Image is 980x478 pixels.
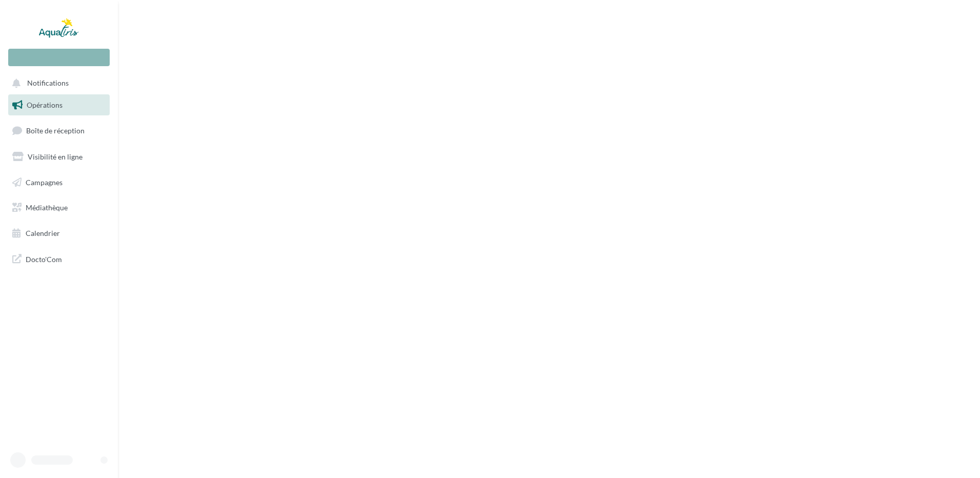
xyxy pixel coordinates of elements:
[26,229,60,237] span: Calendrier
[6,172,112,193] a: Campagnes
[6,120,112,142] a: Boîte de réception
[6,248,112,270] a: Docto'Com
[27,101,63,109] span: Opérations
[27,79,69,88] span: Notifications
[6,197,112,218] a: Médiathèque
[26,203,68,212] span: Médiathèque
[8,49,110,66] div: Nouvelle campagne
[26,252,62,266] span: Docto'Com
[6,223,112,244] a: Calendrier
[28,152,83,161] span: Visibilité en ligne
[26,177,63,186] span: Campagnes
[6,146,112,168] a: Visibilité en ligne
[6,94,112,116] a: Opérations
[26,126,85,135] span: Boîte de réception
